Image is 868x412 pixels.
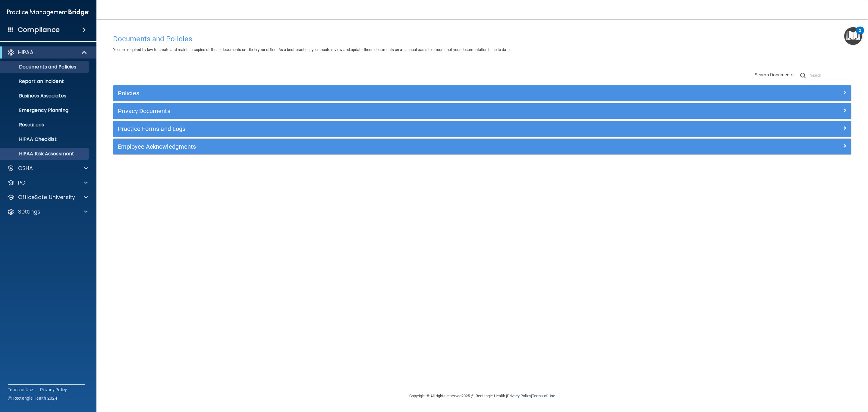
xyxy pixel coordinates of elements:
[755,72,795,78] span: Search Documents:
[18,49,33,56] p: HIPAA
[859,30,861,38] div: 2
[18,179,27,186] p: PCI
[118,125,662,132] h5: Practice Forms and Logs
[7,194,88,201] a: OfficeSafe University
[118,124,847,134] a: Practice Forms and Logs
[18,208,40,215] p: Settings
[7,6,89,18] img: PMB logo
[800,73,806,78] img: ic-search.3b580494.png
[40,387,67,393] a: Privacy Policy
[507,394,531,398] a: Privacy Policy
[118,143,662,150] h5: Employee Acknowledgments
[8,387,33,393] a: Terms of Use
[118,108,662,114] h5: Privacy Documents
[4,136,86,142] p: HIPAA Checklist
[844,27,862,45] button: Open Resource Center, 2 new notifications
[18,194,75,201] p: OfficeSafe University
[532,394,555,398] a: Terms of Use
[4,64,86,70] p: Documents and Policies
[18,26,60,34] h4: Compliance
[372,386,592,406] div: Copyright © All rights reserved 2025 @ Rectangle Health | |
[8,395,57,401] span: Ⓒ Rectangle Health 2024
[113,47,511,52] span: You are required by law to create and maintain copies of these documents on file in your office. ...
[118,88,847,98] a: Policies
[4,122,86,128] p: Resources
[118,142,847,151] a: Employee Acknowledgments
[7,179,88,186] a: PCI
[118,90,662,97] h5: Policies
[7,165,88,172] a: OSHA
[113,35,851,43] h4: Documents and Policies
[810,71,851,80] input: Search
[4,107,86,113] p: Emergency Planning
[4,78,86,84] p: Report an Incident
[4,93,86,99] p: Business Associates
[7,208,88,215] a: Settings
[18,165,33,172] p: OSHA
[4,151,86,157] p: HIPAA Risk Assessment
[118,106,847,116] a: Privacy Documents
[7,49,87,56] a: HIPAA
